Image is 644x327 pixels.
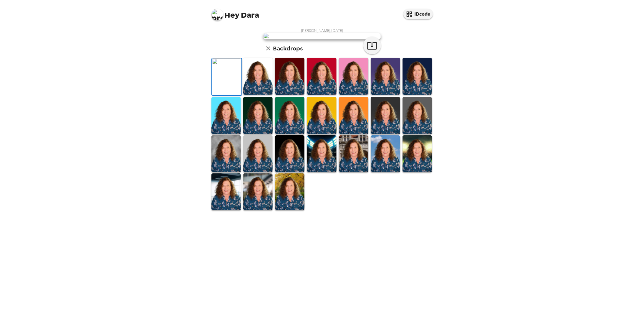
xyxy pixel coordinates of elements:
span: [PERSON_NAME] , [DATE] [301,28,343,33]
span: Dara [211,6,259,19]
span: Hey [225,10,239,20]
img: Original [212,58,241,95]
button: IDcode [403,9,433,19]
img: profile pic [211,9,223,21]
h6: Backdrops [273,44,303,53]
img: user [263,33,381,40]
